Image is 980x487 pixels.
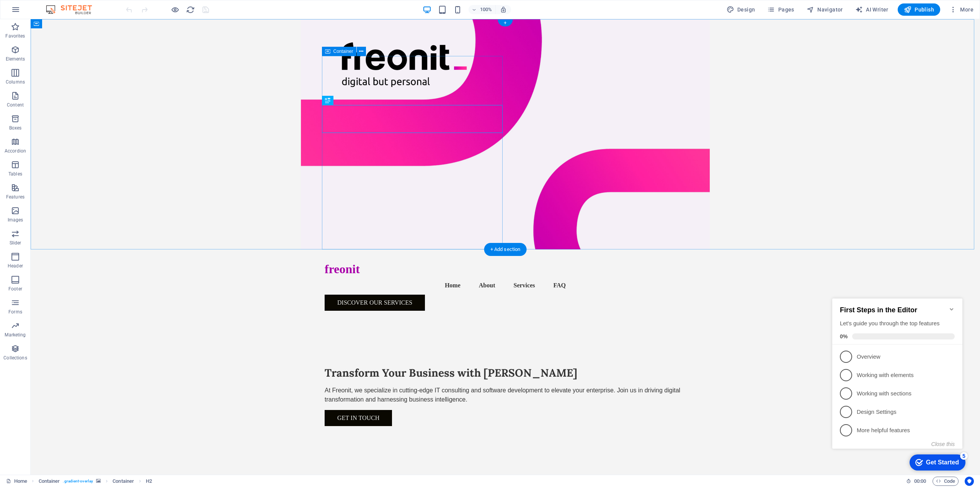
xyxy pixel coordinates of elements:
[920,478,921,484] span: :
[484,243,527,256] div: + Add section
[8,263,23,269] p: Header
[11,46,23,52] span: 0%
[724,3,758,16] div: Design (Ctrl+Alt+Y)
[3,60,133,79] li: Overview
[5,148,26,154] p: Accordion
[333,49,353,54] span: Container
[113,477,134,486] span: Click to select. Double-click to edit
[28,121,119,129] p: Design Settings
[186,5,195,14] i: Reload page
[807,6,843,13] span: Navigator
[39,477,60,486] span: Click to select. Double-click to edit
[498,20,513,26] div: +
[5,332,26,338] p: Marketing
[63,477,93,486] span: . gradient-overlay
[3,355,27,361] p: Collections
[3,79,133,97] li: Working with elements
[500,6,507,13] i: On resize automatically adjust zoom level to fit chosen device.
[6,56,25,62] p: Elements
[904,6,934,13] span: Publish
[6,79,25,85] p: Columns
[8,286,22,292] p: Footer
[146,477,152,486] span: Click to select. Double-click to edit
[39,477,152,486] nav: breadcrumb
[965,477,974,486] button: Usercentrics
[852,3,892,16] button: AI Writer
[10,240,21,246] p: Slider
[898,3,940,16] button: Publish
[8,171,22,177] p: Tables
[764,3,797,16] button: Pages
[6,477,27,486] a: Click to cancel selection. Double-click to open Pages
[28,84,119,92] p: Working with elements
[855,6,889,13] span: AI Writer
[3,97,133,115] li: Working with sections
[3,115,133,134] li: Design Settings
[946,3,977,16] button: More
[7,102,24,108] p: Content
[3,134,133,152] li: More helpful features
[767,6,794,13] span: Pages
[724,3,758,16] button: Design
[914,477,926,486] span: 00 00
[804,3,846,16] button: Navigator
[11,32,126,40] div: Let's guide you through the top features
[480,5,492,14] h6: 100%
[6,194,24,200] p: Features
[8,309,22,315] p: Forms
[906,477,926,486] h6: Session time
[933,477,959,486] button: Code
[727,6,755,13] span: Design
[131,165,139,172] div: 5
[28,102,119,110] p: Working with sections
[96,479,101,483] i: This element contains a background
[80,167,136,183] div: Get Started 5 items remaining, 0% complete
[97,172,130,179] div: Get Started
[5,33,25,39] p: Favorites
[28,66,119,74] p: Overview
[11,19,126,27] h2: First Steps in the Editor
[170,5,180,14] button: Click here to leave preview mode and continue editing
[8,217,23,223] p: Images
[9,125,22,131] p: Boxes
[949,6,973,13] span: More
[28,139,119,147] p: More helpful features
[44,5,101,14] img: Editor Logo
[119,19,126,25] div: Minimize checklist
[102,154,126,160] button: Close this
[936,477,955,486] span: Code
[186,5,195,14] button: reload
[469,5,496,14] button: 100%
